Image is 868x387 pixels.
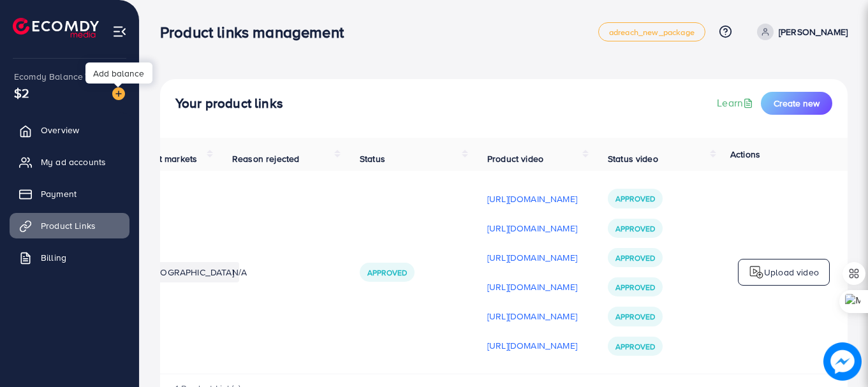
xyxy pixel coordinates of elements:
p: [URL][DOMAIN_NAME] [487,250,577,265]
a: My ad accounts [10,149,129,175]
span: Billing [41,251,66,264]
span: Status video [608,152,658,165]
button: Create new [761,92,832,115]
img: logo [749,265,764,280]
p: [URL][DOMAIN_NAME] [487,338,577,353]
span: Status [360,152,385,165]
span: Reason rejected [232,152,299,165]
span: Overview [41,124,79,136]
a: Payment [10,181,129,207]
span: My ad accounts [41,156,106,168]
p: [URL][DOMAIN_NAME] [487,221,577,236]
img: image [823,342,862,381]
p: [PERSON_NAME] [779,24,848,40]
span: Approved [615,223,655,234]
h4: Your product links [175,96,283,112]
span: Actions [730,148,760,161]
img: image [112,87,125,100]
a: Billing [10,245,129,270]
p: [URL][DOMAIN_NAME] [487,309,577,324]
span: N/A [232,266,247,279]
p: [URL][DOMAIN_NAME] [487,279,577,295]
a: adreach_new_package [598,22,705,41]
span: Payment [41,187,77,200]
h3: Product links management [160,23,354,41]
span: Approved [367,267,407,278]
p: Upload video [764,265,819,280]
span: Approved [615,311,655,322]
span: adreach_new_package [609,28,695,36]
span: Approved [615,252,655,263]
span: Product video [487,152,543,165]
li: [GEOGRAPHIC_DATA] [142,262,239,282]
span: $2 [14,84,29,102]
span: Approved [615,193,655,204]
span: Ecomdy Balance [14,70,83,83]
p: [URL][DOMAIN_NAME] [487,191,577,207]
a: Overview [10,117,129,143]
span: Approved [615,282,655,293]
div: Add balance [85,62,152,84]
img: logo [13,18,99,38]
span: Create new [774,97,820,110]
img: menu [112,24,127,39]
a: [PERSON_NAME] [752,24,848,40]
a: Product Links [10,213,129,238]
span: Product Links [41,219,96,232]
a: Learn [717,96,756,110]
span: Target markets [136,152,197,165]
span: Approved [615,341,655,352]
